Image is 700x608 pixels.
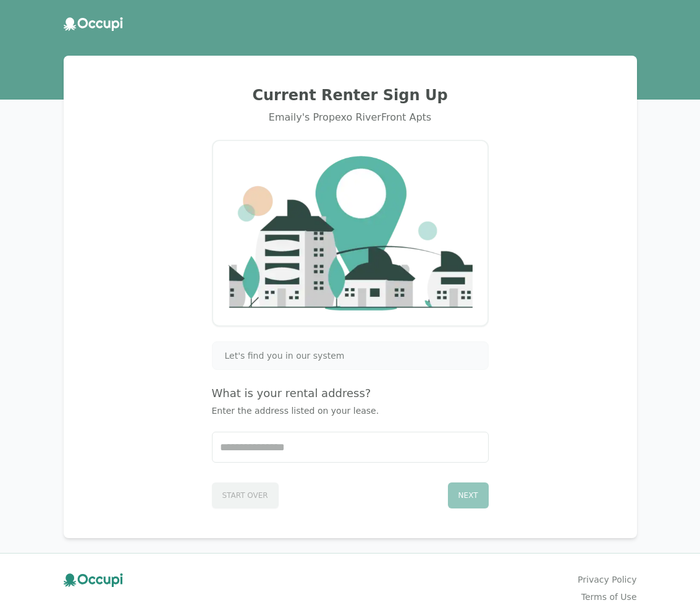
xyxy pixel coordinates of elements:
[213,432,488,462] input: Start typing...
[212,405,489,417] p: Enter the address listed on your lease.
[578,573,636,586] a: Privacy Policy
[581,591,637,603] a: Terms of Use
[225,349,345,362] span: Let's find you in our system
[78,110,622,125] div: Emaily's Propexo RiverFront Apts
[212,385,489,402] h4: What is your rental address?
[228,156,473,310] img: Company Logo
[78,85,622,105] h2: Current Renter Sign Up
